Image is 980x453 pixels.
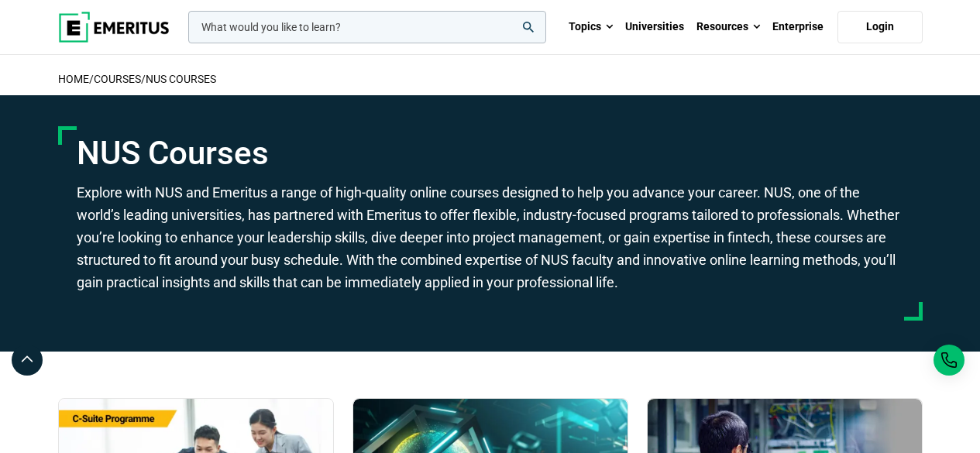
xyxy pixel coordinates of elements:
[77,182,904,293] p: Explore with NUS and Emeritus a range of high-quality online courses designed to help you advance...
[58,73,89,85] a: home
[94,73,141,85] a: COURSES
[188,11,546,43] input: woocommerce-product-search-field-0
[77,134,904,173] h1: NUS Courses
[837,11,923,43] a: Login
[58,63,923,95] h2: / /
[146,73,216,85] a: NUS Courses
